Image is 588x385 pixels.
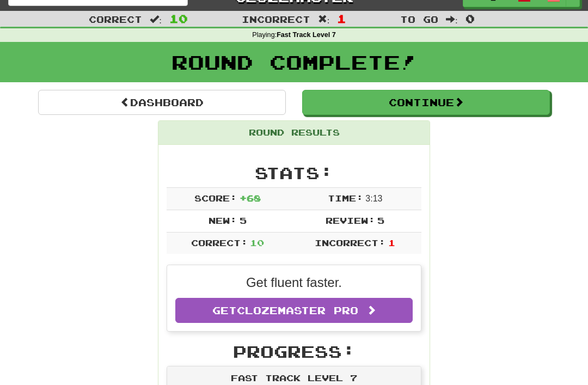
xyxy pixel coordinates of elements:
[240,215,247,225] span: 5
[167,164,421,182] h2: Stats:
[302,90,550,115] button: Continue
[328,193,363,203] span: Time:
[194,193,237,203] span: Score:
[4,51,584,73] h1: Round Complete!
[158,121,430,145] div: Round Results
[89,14,142,25] span: Correct
[318,15,330,24] span: :
[209,215,237,225] span: New:
[465,12,475,25] span: 0
[400,14,438,25] span: To go
[237,304,358,316] span: Clozemaster Pro
[167,343,421,360] h2: Progress:
[175,273,413,292] p: Get fluent faster.
[169,12,188,25] span: 10
[38,90,286,115] a: Dashboard
[150,15,162,24] span: :
[388,237,395,248] span: 1
[277,31,336,39] strong: Fast Track Level 7
[446,15,458,24] span: :
[175,298,413,323] a: GetClozemaster Pro
[365,194,382,203] span: 3 : 13
[240,193,261,203] span: + 68
[377,215,384,225] span: 5
[326,215,375,225] span: Review:
[337,12,346,25] span: 1
[191,237,248,248] span: Correct:
[315,237,385,248] span: Incorrect:
[250,237,264,248] span: 10
[242,14,310,25] span: Incorrect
